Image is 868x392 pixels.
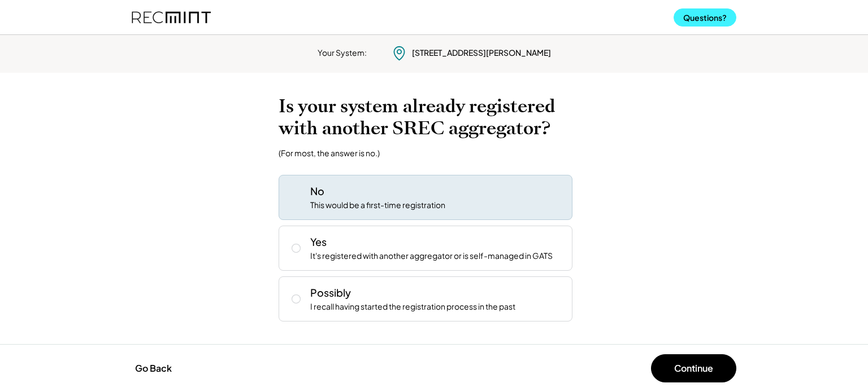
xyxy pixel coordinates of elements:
h2: Is your system already registered with another SREC aggregator? [279,95,589,139]
div: [STREET_ADDRESS][PERSON_NAME] [412,47,551,59]
div: Your System: [318,47,367,59]
div: (For most, the answer is no.) [279,148,380,158]
div: No [310,184,324,198]
div: Possibly [310,285,351,299]
button: Questions? [674,8,736,27]
button: Go Back [132,356,175,381]
div: This would be a first-time registration [310,200,445,211]
div: I recall having started the registration process in the past [310,301,515,312]
img: recmint-logotype%403x%20%281%29.jpeg [132,2,211,32]
div: It's registered with another aggregator or is self-managed in GATS [310,250,553,262]
button: Continue [651,354,736,382]
div: Yes [310,235,327,249]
